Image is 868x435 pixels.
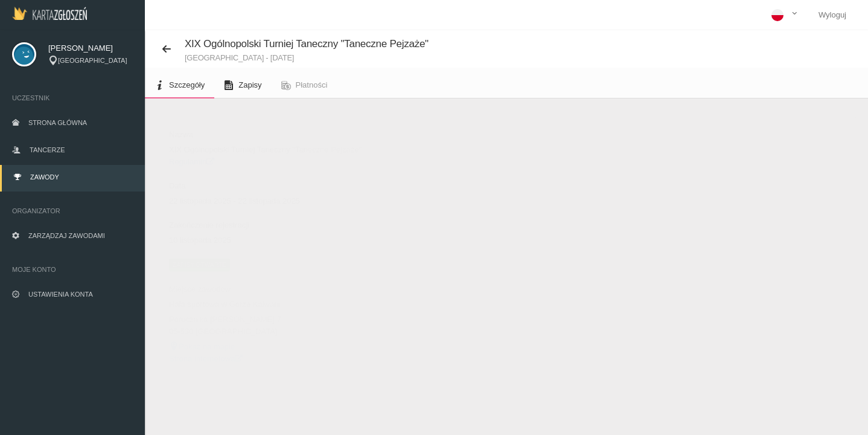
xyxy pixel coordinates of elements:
span: Organizator [12,205,133,217]
img: svg [12,42,36,66]
span: Tancerze [30,146,65,153]
dt: Miejsce zawodów [169,283,500,295]
span: Szczegóły [169,80,205,89]
dd: Porucznika [PERSON_NAME] 7 [169,314,500,326]
a: Szczegóły [145,72,214,98]
img: Logo [12,7,87,20]
small: [GEOGRAPHIC_DATA] - [DATE] [185,54,429,62]
a: Zapisy [214,72,271,98]
a: Pokaż na mapie [169,342,235,351]
span: Moje konto [12,263,133,275]
span: Strona główna [28,119,87,126]
span: Zarządzaj zawodami [28,232,105,239]
dd: Hala sportowa w Górze Kalwarii [169,298,500,311]
a: Strona internetowa [169,354,243,363]
dt: Zakończenie rejestracji [169,219,500,231]
dd: 22 listopada 2025 - 22 listopada 2025 [169,195,500,207]
a: Regulamin [169,157,214,166]
span: Płatności [296,80,328,89]
a: Płatności [272,72,337,98]
span: [PERSON_NAME] [48,42,133,54]
span: Zapisy otwarte [169,259,230,271]
dt: Nazwa [169,129,500,141]
dd: XIX Ogólnopolski Turniej Taneczny "Taneczne Pejzaże" [169,144,500,156]
div: [GEOGRAPHIC_DATA] [48,56,133,66]
dt: Data [169,180,500,192]
dd: 10 listopada 2025 [169,234,500,246]
span: XIX Ogólnopolski Turniej Taneczny "Taneczne Pejzaże" [185,38,429,50]
span: Zapisy [238,80,261,89]
span: Uczestnik [12,92,133,104]
a: Zapisy otwarte [169,260,230,269]
span: Ustawienia konta [28,291,93,298]
dd: 05-530 [GEOGRAPHIC_DATA] [169,326,500,338]
span: Zawody [30,173,59,181]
